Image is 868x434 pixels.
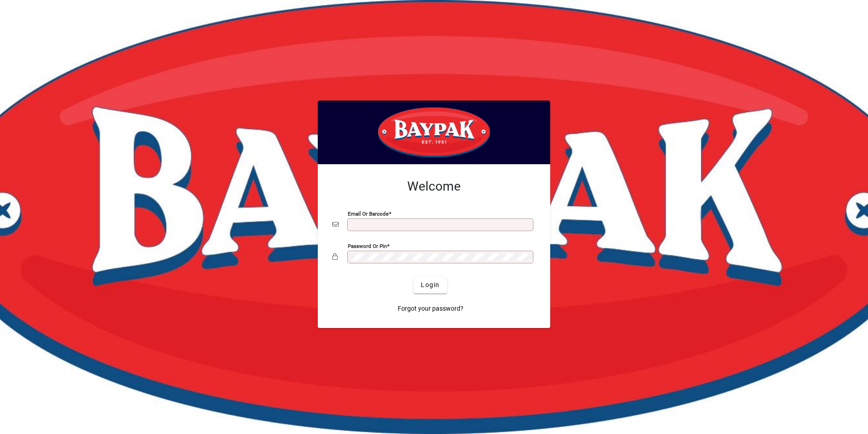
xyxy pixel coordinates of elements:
span: Login [421,280,439,290]
a: Forgot your password? [394,301,467,317]
button: Login [414,277,447,293]
mat-label: Password or Pin [348,242,387,249]
h2: Welcome [332,179,536,194]
mat-label: Email or Barcode [348,210,389,217]
span: Forgot your password? [398,304,464,313]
